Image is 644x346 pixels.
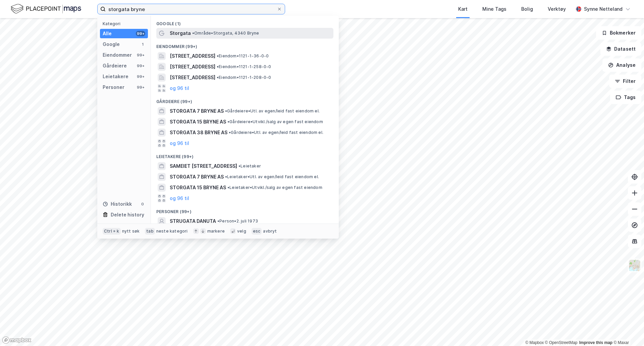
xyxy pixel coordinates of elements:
span: • [229,130,231,135]
a: Improve this map [579,340,612,345]
div: Google [103,40,120,48]
div: Ctrl + k [103,228,121,235]
div: Synne Netteland [584,5,623,13]
div: Bolig [521,5,533,13]
img: logo.f888ab2527a4732fd821a326f86c7f29.svg [11,3,81,15]
div: 99+ [136,63,145,68]
div: 99+ [136,85,145,90]
input: Søk på adresse, matrikkel, gårdeiere, leietakere eller personer [106,4,277,14]
span: • [238,163,240,168]
span: • [225,108,227,113]
a: Mapbox [525,340,544,345]
span: • [225,174,227,179]
div: velg [237,229,246,234]
span: [STREET_ADDRESS] [170,52,215,60]
div: 1 [140,42,145,47]
span: • [217,64,219,69]
button: og 96 til [170,139,189,147]
button: Tags [610,91,641,104]
div: avbryt [263,229,277,234]
div: Gårdeiere (99+) [151,94,339,106]
button: Analyse [602,58,641,72]
a: Mapbox homepage [2,336,32,344]
span: Gårdeiere • Utvikl./salg av egen fast eiendom [227,119,323,125]
div: Google (1) [151,16,339,28]
span: • [227,185,229,190]
div: Alle [103,30,112,38]
span: • [217,53,219,58]
div: 99+ [136,74,145,79]
div: Eiendommer [103,51,132,59]
span: [STREET_ADDRESS] [170,63,215,71]
div: Delete history [111,211,144,219]
span: STORGATA 15 BRYNE AS [170,184,226,192]
span: Område • Storgata, 4340 Bryne [192,31,259,36]
span: SAMEIET [STREET_ADDRESS] [170,162,237,170]
div: 99+ [136,52,145,58]
a: OpenStreetMap [545,340,578,345]
span: Leietaker • Utvikl./salg av egen fast eiendom [227,185,322,190]
div: Leietakere [103,72,128,81]
div: Leietakere (99+) [151,149,339,161]
div: Verktøy [548,5,566,13]
img: Z [628,259,641,272]
button: Datasett [600,42,641,56]
div: Personer [103,83,124,91]
button: og 96 til [170,194,189,202]
div: Eiendommer (99+) [151,39,339,51]
span: • [217,218,219,224]
button: Filter [609,75,641,88]
span: • [192,31,194,36]
div: Kontrollprogram for chat [610,314,644,346]
span: [STREET_ADDRESS] [170,73,215,82]
span: Gårdeiere • Utl. av egen/leid fast eiendom el. [225,108,320,114]
div: nytt søk [122,229,140,234]
span: • [217,75,219,80]
div: Kategori [103,21,148,26]
span: Leietaker [238,163,261,169]
span: STORGATA 38 BRYNE AS [170,129,227,137]
button: og 96 til [170,84,189,92]
span: Storgata [170,29,191,37]
div: Historikk [103,200,132,208]
span: STRUGATA DANUTA [170,217,216,225]
div: Mine Tags [482,5,506,13]
span: Leietaker • Utl. av egen/leid fast eiendom el. [225,174,319,180]
span: STORGATA 7 BRYNE AS [170,107,224,115]
div: Gårdeiere [103,62,127,70]
span: Eiendom • 1121-1-36-0-0 [217,53,269,59]
span: Person • 2. juli 1973 [217,218,258,224]
span: • [227,119,229,124]
div: esc [252,228,262,235]
span: Eiendom • 1121-1-258-0-0 [217,64,271,69]
div: 99+ [136,31,145,36]
div: markere [207,229,225,234]
div: 0 [140,201,145,207]
iframe: Chat Widget [610,314,644,346]
span: STORGATA 15 BRYNE AS [170,118,226,126]
div: Kart [458,5,468,13]
div: tab [145,228,155,235]
div: neste kategori [156,229,188,234]
span: Eiendom • 1121-1-208-0-0 [217,75,271,80]
button: Bokmerker [596,26,641,40]
span: STORGATA 7 BRYNE AS [170,173,224,181]
span: Gårdeiere • Utl. av egen/leid fast eiendom el. [229,130,323,135]
div: Personer (99+) [151,204,339,216]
